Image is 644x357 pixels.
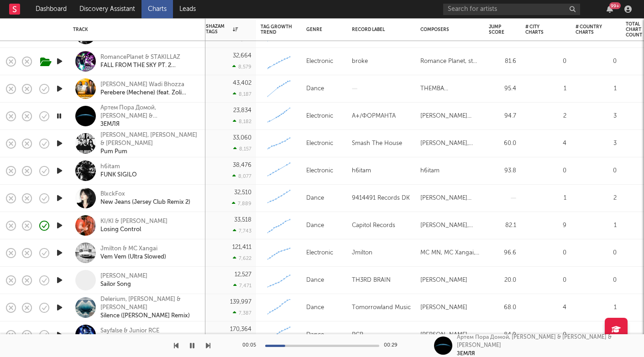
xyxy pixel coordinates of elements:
div: 9414491 Records DK [352,193,410,204]
div: [PERSON_NAME], [PERSON_NAME], [PERSON_NAME], [PERSON_NAME], [PERSON_NAME], [PERSON_NAME] [PERSON_... [420,138,480,149]
div: 4 [525,138,566,149]
div: 00:29 [384,340,402,351]
div: 7,622 [233,255,251,261]
div: Composers [420,27,475,32]
div: Electronic [306,248,333,259]
div: [PERSON_NAME] [420,275,467,286]
div: Dance [306,330,324,341]
div: 7,387 [233,310,251,316]
div: Delerium, [PERSON_NAME] & [PERSON_NAME] [100,295,199,312]
div: # Country Charts [576,24,603,35]
div: Tag Growth Trend [261,24,293,35]
div: Capitol Records [352,220,395,231]
div: Vem Vem (Ultra Slowed) [100,253,166,261]
div: Dance [306,83,324,94]
div: Dance [306,220,324,231]
div: А+/ФОРМАНТА [352,111,396,122]
div: Tomorrowland Music [352,302,411,313]
div: 95.4 [489,83,516,94]
div: [PERSON_NAME] Wadi Bhozza [100,81,199,89]
input: Search for artists [443,4,580,15]
div: New Jeans (Jersey Club Remix 2) [100,198,190,207]
div: MC MN, MC Xangai, Jmilton [420,248,480,259]
div: 0 [525,275,566,286]
div: Sailor Song [100,280,147,289]
div: 0 [525,248,566,259]
div: KI/KI & [PERSON_NAME] [100,217,168,226]
div: 82.1 [489,220,516,231]
div: 8,182 [233,119,251,124]
a: Delerium, [PERSON_NAME] & [PERSON_NAME]Silence ([PERSON_NAME] Remix) [100,295,199,320]
div: 7,889 [232,201,251,207]
div: FUNK SIGILO [100,171,137,179]
div: ЗЕМЛЯ [100,120,199,129]
div: Romance Planet, sta killaz [420,56,480,67]
div: Jmilton & MC Xangai [100,245,166,253]
div: 81.6 [489,56,516,67]
div: 68.0 [489,302,516,313]
div: 7,471 [233,283,251,289]
div: 38,476 [233,162,251,168]
div: Pum Pum [100,148,199,156]
div: 0 [525,166,566,176]
div: 94.7 [489,111,516,122]
div: 1 [576,220,617,231]
div: broke [352,56,368,67]
div: 1 [576,302,617,313]
div: Electronic [306,166,333,176]
div: 2 [525,111,566,122]
div: 3 [576,111,617,122]
div: [PERSON_NAME] [100,272,147,280]
div: 9 [525,220,566,231]
div: 0 [525,330,566,341]
div: 8,579 [232,64,251,70]
div: [PERSON_NAME], [PERSON_NAME] [420,220,480,231]
div: 12,527 [235,272,251,278]
div: FALL FROM THE SKY PT. 2 (SLOWED) [100,62,199,70]
div: Losing Control [100,226,168,234]
div: 20.0 [489,275,516,286]
div: 32,664 [233,53,251,59]
div: [PERSON_NAME] [420,302,467,313]
div: 1 [525,193,566,204]
div: 33,060 [233,135,251,141]
div: TH3RD BRAIN [352,275,391,286]
div: Genre [306,27,338,32]
div: 96.6 [489,248,516,259]
div: [PERSON_NAME] [PERSON_NAME] [PERSON_NAME] [420,330,480,341]
div: Track [73,27,196,32]
div: RomancePlanet & STAKILLAZ [100,53,199,62]
div: 00:05 [242,340,261,351]
div: 121,411 [232,244,251,250]
div: BlxckFox [100,190,190,198]
div: 93.8 [489,166,516,176]
div: Electronic [306,111,333,122]
div: h6itam [420,166,440,176]
div: 4 [525,302,566,313]
div: 0 [576,248,617,259]
div: 170,364 [230,326,251,332]
div: 2 [576,193,617,204]
div: 0 [525,56,566,67]
a: [PERSON_NAME] Wadi BhozzaPerebere (Mechene) (feat. Zoli White Smoke & [PERSON_NAME] The Beat) [100,81,199,97]
div: 1 [576,83,617,94]
div: Record Label [352,27,407,32]
div: 0 [576,275,617,286]
div: 43,402 [233,80,251,86]
div: # City Charts [525,24,553,35]
a: h6itamFUNK SIGILO [100,163,137,179]
div: 8,187 [233,91,251,97]
a: KI/KI & [PERSON_NAME]Losing Control [100,217,168,234]
a: Артем Пора Домой, [PERSON_NAME] & [PERSON_NAME] & [PERSON_NAME]ЗЕМЛЯ [100,104,199,129]
div: Jmilton [352,248,372,259]
div: Dance [306,302,324,313]
div: PCR [352,330,363,341]
div: Electronic [306,138,333,149]
div: 1 [576,330,617,341]
div: Silence ([PERSON_NAME] Remix) [100,312,199,320]
div: 8,157 [233,146,251,152]
div: h6itam [352,166,371,176]
div: 60.0 [489,138,516,149]
div: 99 + [609,2,621,9]
a: Jmilton & MC XangaiVem Vem (Ultra Slowed) [100,245,166,261]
